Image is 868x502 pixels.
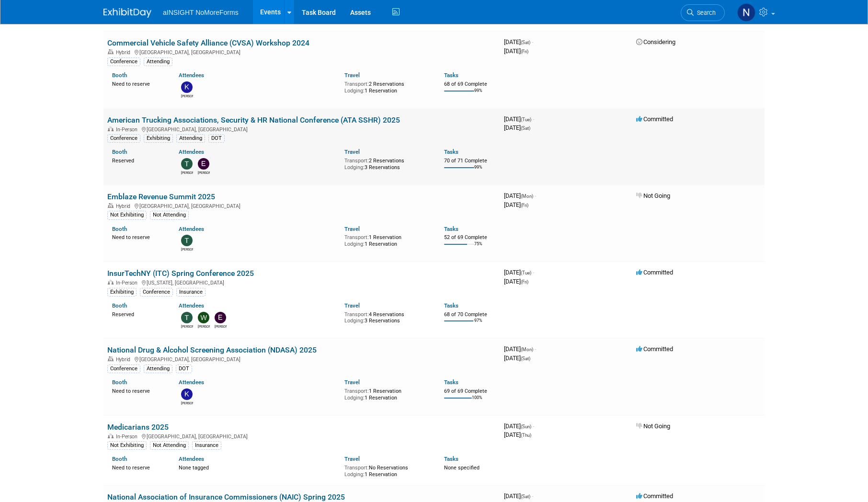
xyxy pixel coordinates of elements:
[344,88,365,94] span: Lodging:
[198,170,210,175] div: Eric Guimond
[208,134,225,143] div: DOT
[472,395,482,408] td: 100%
[112,302,127,309] a: Booth
[107,48,496,56] div: [GEOGRAPHIC_DATA], [GEOGRAPHIC_DATA]
[344,463,430,478] div: No Reservations 1 Reservation
[150,441,189,450] div: Not Attending
[504,492,533,500] span: [DATE]
[112,379,127,386] a: Booth
[344,234,369,240] span: Transport:
[444,302,458,309] a: Tasks
[181,158,193,170] img: Teresa Papanicolaou
[532,492,533,500] span: -
[179,72,204,79] a: Attendees
[521,194,533,199] span: (Mon)
[344,232,430,247] div: 1 Reservation 1 Reservation
[107,288,137,297] div: Exhibiting
[107,38,309,47] a: Commercial Vehicle Safety Alliance (CVSA) Workshop 2024
[108,280,114,285] img: In-Person Event
[521,279,528,285] span: (Fri)
[107,355,496,363] div: [GEOGRAPHIC_DATA], [GEOGRAPHIC_DATA]
[504,422,534,430] span: [DATE]
[344,386,430,401] div: 1 Reservation 1 Reservation
[112,226,127,232] a: Booth
[444,81,496,88] div: 68 of 69 Complete
[181,323,193,329] div: Teresa Papanicolaou
[181,246,193,252] div: Teresa Papanicolaou
[181,93,193,99] div: Kate Silvas
[636,192,670,199] span: Not Going
[179,226,204,232] a: Attendees
[504,47,528,55] span: [DATE]
[112,456,127,462] a: Booth
[694,9,716,16] span: Search
[181,170,193,175] div: Teresa Papanicolaou
[179,456,204,462] a: Attendees
[444,311,496,318] div: 68 of 70 Complete
[179,463,338,471] div: None tagged
[521,117,531,122] span: (Tue)
[344,164,365,171] span: Lodging:
[181,388,193,400] img: Kate Silvas
[532,38,533,46] span: -
[215,323,227,329] div: Erika Turnage
[112,148,127,155] a: Booth
[444,226,458,232] a: Tasks
[108,356,114,361] img: Hybrid Event
[504,201,528,208] span: [DATE]
[504,431,531,438] span: [DATE]
[107,432,496,440] div: [GEOGRAPHIC_DATA], [GEOGRAPHIC_DATA]
[344,311,369,318] span: Transport:
[636,422,670,430] span: Not Going
[107,202,496,209] div: [GEOGRAPHIC_DATA], [GEOGRAPHIC_DATA]
[521,270,531,275] span: (Tue)
[344,79,430,94] div: 2 Reservations 1 Reservation
[107,57,140,66] div: Conference
[535,192,536,199] span: -
[444,388,496,395] div: 69 of 69 Complete
[192,441,221,450] div: Insurance
[112,79,164,88] div: Need to reserve
[444,465,480,471] span: None specified
[521,356,530,361] span: (Sat)
[140,288,173,297] div: Conference
[521,125,530,131] span: (Sat)
[116,356,133,363] span: Hybrid
[344,148,360,155] a: Travel
[533,422,534,430] span: -
[198,312,209,323] img: Wilma Orozco
[181,235,193,246] img: Teresa Papanicolaou
[112,232,164,241] div: Need to reserve
[344,81,369,87] span: Transport:
[112,386,164,395] div: Need to reserve
[521,203,528,208] span: (Fri)
[521,49,528,54] span: (Fri)
[215,312,226,323] img: Erika Turnage
[344,388,369,394] span: Transport:
[636,492,673,500] span: Committed
[107,422,169,432] a: Medicarians 2025
[474,165,482,178] td: 99%
[107,441,147,450] div: Not Exhibiting
[737,3,755,22] img: Nichole Brown
[474,318,482,331] td: 97%
[107,211,147,219] div: Not Exhibiting
[504,269,534,276] span: [DATE]
[108,126,114,131] img: In-Person Event
[504,278,528,285] span: [DATE]
[179,302,204,309] a: Attendees
[533,115,534,123] span: -
[504,38,533,46] span: [DATE]
[198,323,210,329] div: Wilma Orozco
[344,226,360,232] a: Travel
[344,309,430,324] div: 4 Reservations 3 Reservations
[144,57,172,66] div: Attending
[444,72,458,79] a: Tasks
[163,9,239,16] span: aINSIGHT NoMoreForms
[112,72,127,79] a: Booth
[444,456,458,462] a: Tasks
[681,4,725,21] a: Search
[107,492,345,502] a: National Association of Insurance Commissioners (NAIC) Spring 2025
[107,365,140,373] div: Conference
[344,156,430,171] div: 2 Reservations 3 Reservations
